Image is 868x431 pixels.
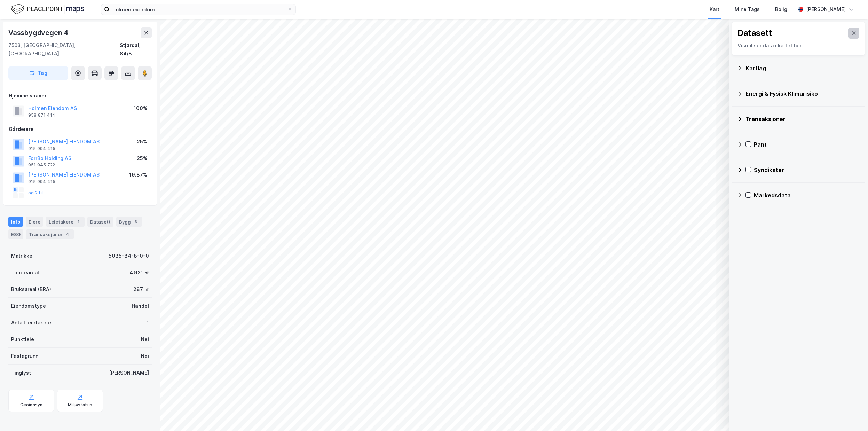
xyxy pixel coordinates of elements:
div: Stjørdal, 84/8 [120,41,152,58]
div: Transaksjoner [26,229,74,239]
div: 4 921 ㎡ [129,268,149,277]
div: Gårdeiere [9,125,151,133]
div: Kartlag [745,64,860,72]
div: 287 ㎡ [133,285,149,293]
div: 7503, [GEOGRAPHIC_DATA], [GEOGRAPHIC_DATA] [8,41,120,58]
div: Eiendomstype [11,302,46,310]
div: Handel [132,302,149,310]
div: Bruksareal (BRA) [11,285,51,293]
iframe: Chat Widget [833,398,868,431]
div: Kontrollprogram for chat [833,398,868,431]
div: Transaksjoner [745,115,860,123]
div: Pant [754,140,860,149]
div: 3 [132,218,139,225]
div: Datasett [87,217,113,227]
div: Miljøstatus [68,402,92,408]
div: Festegrunn [11,352,38,360]
div: 915 994 415 [28,179,55,185]
div: 100% [134,104,147,112]
div: Tinglyst [11,369,31,377]
div: 958 871 414 [28,112,55,118]
div: Leietakere [46,217,85,227]
div: 5035-84-8-0-0 [109,252,149,260]
div: Vassbygdvegen 4 [8,27,70,38]
img: logo.f888ab2527a4732fd821a326f86c7f29.svg [11,3,84,15]
div: Nei [141,352,149,360]
div: Geoinnsyn [20,402,43,408]
div: Markedsdata [754,191,860,199]
div: [PERSON_NAME] [806,5,846,14]
div: Syndikater [754,166,860,174]
div: Eiere [26,217,43,227]
div: [PERSON_NAME] [109,369,149,377]
div: Mine Tags [735,5,760,14]
div: 915 994 415 [28,146,55,151]
div: Datasett [737,28,772,39]
div: Hjemmelshaver [9,92,151,100]
div: 1 [75,218,82,225]
input: Søk på adresse, matrikkel, gårdeiere, leietakere eller personer [110,4,287,15]
div: Bolig [775,5,787,14]
div: Tomteareal [11,268,39,277]
div: 4 [64,231,71,238]
div: Matrikkel [11,252,34,260]
div: ESG [8,229,23,239]
div: Nei [141,335,149,344]
div: Visualiser data i kartet her. [737,41,859,50]
div: 25% [137,154,147,163]
div: Energi & Fysisk Klimarisiko [745,89,860,98]
button: Tag [8,66,68,80]
div: 1 [147,319,149,327]
div: 951 945 722 [28,162,55,168]
div: 25% [137,138,147,146]
div: Info [8,217,23,227]
div: Bygg [116,217,142,227]
div: Punktleie [11,335,34,344]
div: Kart [710,5,719,14]
div: 19.87% [129,171,147,179]
div: Antall leietakere [11,319,51,327]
